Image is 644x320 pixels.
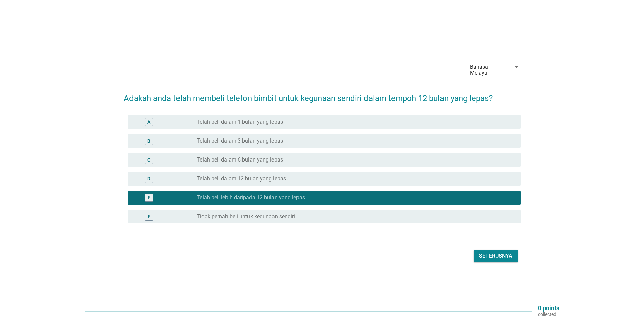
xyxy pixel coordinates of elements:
[197,137,283,144] label: Telah beli dalam 3 bulan yang lepas
[148,194,150,201] div: E
[538,305,559,311] p: 0 points
[124,85,521,104] h2: Adakah anda telah membeli telefon bimbit untuk kegunaan sendiri dalam tempoh 12 bulan yang lepas?
[197,156,283,163] label: Telah beli dalam 6 bulan yang lepas
[512,63,521,71] i: arrow_drop_down
[479,252,512,260] div: Seterusnya
[147,156,150,163] div: C
[197,213,295,220] label: Tidak pernah beli untuk kegunaan sendiri
[470,64,507,76] div: Bahasa Melayu
[147,175,150,182] div: D
[197,175,286,182] label: Telah beli dalam 12 bulan yang lepas
[147,137,150,144] div: B
[197,194,305,201] label: Telah beli lebih daripada 12 bulan yang lepas
[474,250,518,262] button: Seterusnya
[148,213,150,220] div: F
[538,311,559,317] p: collected
[147,118,150,125] div: A
[197,119,283,125] label: Telah beli dalam 1 bulan yang lepas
